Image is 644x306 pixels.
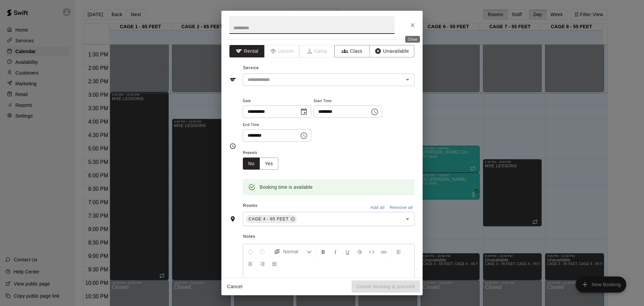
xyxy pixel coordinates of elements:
[229,216,236,222] svg: Rooms
[243,158,278,170] div: outlined button group
[246,216,291,222] span: CAGE 4 - 65 FEET
[229,76,236,83] svg: Service
[378,246,389,258] button: Insert Link
[246,215,297,223] div: CAGE 4 - 65 FEET
[369,45,414,57] button: Unavailable
[342,246,353,258] button: Format Underline
[297,105,311,119] button: Choose date, selected date is Sep 19, 2025
[407,19,419,31] button: Close
[243,97,311,106] span: Date
[300,45,335,57] span: Camps can only be created in the Services page
[243,148,284,158] span: Repeats
[403,75,412,84] button: Open
[366,246,377,258] button: Insert Code
[403,214,412,224] button: Open
[297,129,311,142] button: Choose time, selected time is 3:45 PM
[354,246,365,258] button: Format Strikethrough
[388,203,415,213] button: Remove all
[229,45,265,57] button: Rental
[318,246,329,258] button: Format Bold
[243,65,259,70] span: Service
[330,246,341,258] button: Format Italics
[243,231,415,242] span: Notes
[271,246,315,258] button: Formatting Options
[245,246,256,258] button: Undo
[224,280,246,293] button: Cancel
[269,258,280,270] button: Justify Align
[243,121,311,130] span: End Time
[265,45,300,57] span: Lessons must be created in the Services page first
[229,143,236,149] svg: Timing
[405,36,420,43] div: Close
[243,203,258,208] span: Rooms
[283,248,307,255] span: Normal
[257,246,268,258] button: Redo
[393,246,405,258] button: Left Align
[367,203,388,213] button: Add all
[260,158,278,170] button: Yes
[334,45,370,57] button: Class
[245,258,256,270] button: Center Align
[314,97,382,106] span: Start Time
[257,258,268,270] button: Right Align
[368,105,381,119] button: Choose time, selected time is 3:15 PM
[260,181,313,193] div: Booking time is available
[243,158,260,170] button: No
